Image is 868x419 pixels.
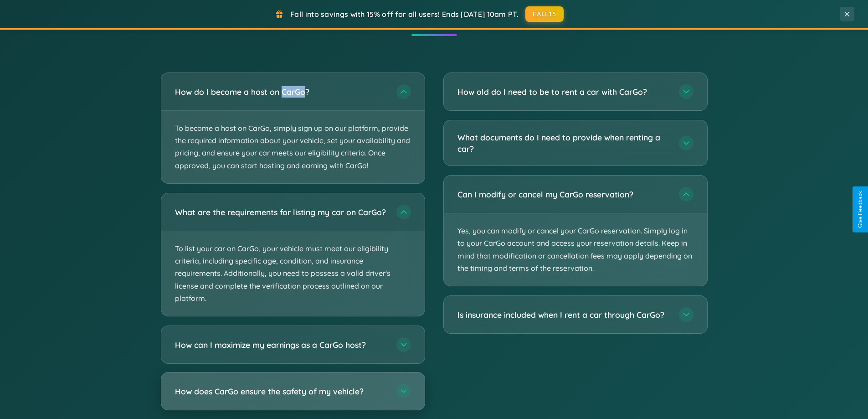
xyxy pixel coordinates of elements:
h3: What are the requirements for listing my car on CarGo? [175,206,387,217]
p: Yes, you can modify or cancel your CarGo reservation. Simply log in to your CarGo account and acc... [444,213,707,286]
p: To become a host on CarGo, simply sign up on our platform, provide the required information about... [161,111,425,183]
p: To list your car on CarGo, your vehicle must meet our eligibility criteria, including specific ag... [161,231,425,316]
h3: How does CarGo ensure the safety of my vehicle? [175,385,387,397]
h3: How can I maximize my earnings as a CarGo host? [175,339,387,350]
div: Give Feedback [857,191,863,228]
h3: Can I modify or cancel my CarGo reservation? [457,189,670,200]
h3: How old do I need to be to rent a car with CarGo? [457,86,670,98]
button: FALL15 [525,6,564,22]
h3: What documents do I need to provide when renting a car? [457,132,670,154]
span: Fall into savings with 15% off for all users! Ends [DATE] 10am PT. [290,10,519,19]
h3: Is insurance included when I rent a car through CarGo? [457,309,670,321]
h3: How do I become a host on CarGo? [175,86,387,98]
